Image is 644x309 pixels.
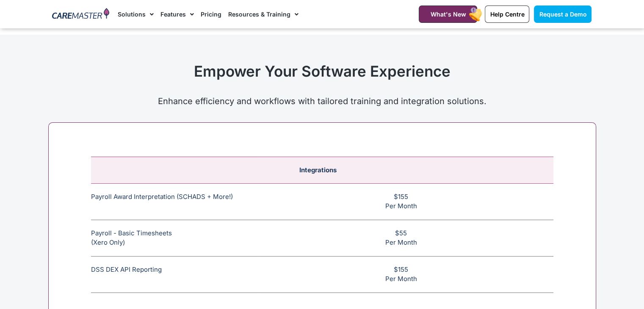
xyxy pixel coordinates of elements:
p: Enhance efficiency and workflows with tailored training and integration solutions. [53,95,592,108]
td: DSS DEX API Reporting [91,256,257,292]
td: Payroll - Basic Timesheets (Xero Only) [91,220,257,256]
span: What's New [430,11,466,18]
a: Request a Demo [534,6,591,23]
span: Request a Demo [539,11,586,18]
a: What's New [419,6,477,23]
img: CareMaster Logo [52,8,109,21]
a: Help Centre [485,6,529,23]
td: $155 Per Month [257,256,553,292]
td: $155 Per Month [257,183,553,220]
td: $55 Per Month [257,220,553,256]
span: Help Centre [490,11,524,18]
td: Payroll Award Interpretation (SCHADS + More!) [91,183,257,220]
span: Integrations [299,166,337,174]
h2: Empower Your Software Experience [53,62,592,80]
